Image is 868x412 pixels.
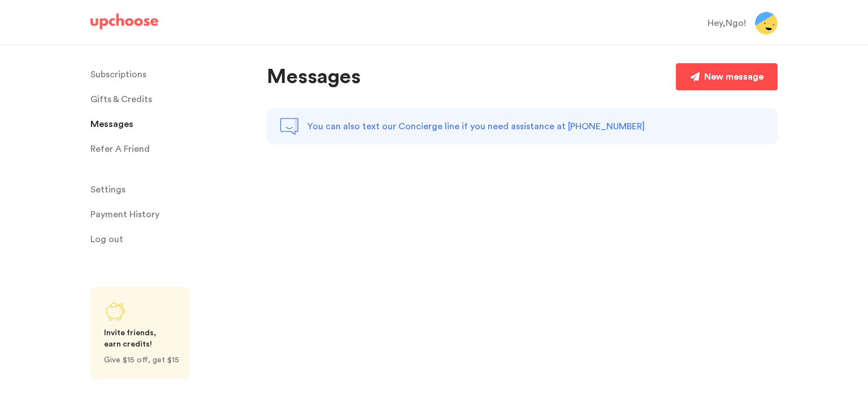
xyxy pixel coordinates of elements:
a: Settings [90,178,253,201]
p: Refer A Friend [90,138,150,160]
p: You can also text our Concierge line if you need assistance at [PHONE_NUMBER] [307,120,645,133]
a: Subscriptions [90,63,253,86]
p: Subscriptions [90,63,146,86]
a: Refer A Friend [90,138,253,160]
a: Share UpChoose [90,287,190,379]
a: Gifts & Credits [90,88,253,111]
img: UpChoose [90,14,158,29]
a: Payment History [90,203,253,226]
img: paper-plane.png [691,72,700,81]
a: Log out [90,228,253,251]
a: Messages [90,113,253,135]
img: note-chat.png [280,117,298,135]
p: Messages [267,63,361,90]
div: Hey, Ngo ! [708,16,746,30]
span: Gifts & Credits [90,88,152,111]
span: Log out [90,228,123,251]
div: New message [704,70,763,84]
span: Settings [90,178,125,201]
a: UpChoose [90,14,158,34]
p: Payment History [90,203,159,226]
span: Messages [90,113,133,135]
